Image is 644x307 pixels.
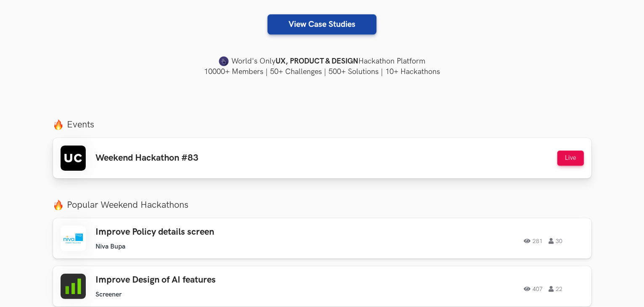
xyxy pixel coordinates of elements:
h3: Improve Policy details screen [96,227,335,238]
span: 30 [549,238,563,244]
label: Events [53,119,591,130]
h3: Improve Design of AI features [96,275,335,286]
a: Improve Policy details screen Niva Bupa 281 30 [53,218,591,259]
h4: 10000+ Members | 50+ Challenges | 500+ Solutions | 10+ Hackathons [53,66,591,77]
button: Live [557,151,584,166]
h3: Weekend Hackathon #83 [96,153,199,164]
span: 407 [524,286,543,292]
span: 281 [524,238,543,244]
li: Niva Bupa [96,243,126,251]
strong: UX, PRODUCT & DESIGN [276,56,358,67]
li: Screener [96,291,122,299]
span: 22 [549,286,563,292]
img: fire.png [53,200,64,210]
h4: World's Only Hackathon Platform [53,56,591,67]
a: Improve Design of AI features Screener 407 22 [53,266,591,307]
a: View Case Studies [268,14,376,34]
img: fire.png [53,119,64,130]
label: Popular Weekend Hackathons [53,199,591,211]
a: Weekend Hackathon #83 Live [53,138,591,178]
img: uxhack-favicon-image.png [219,56,229,67]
